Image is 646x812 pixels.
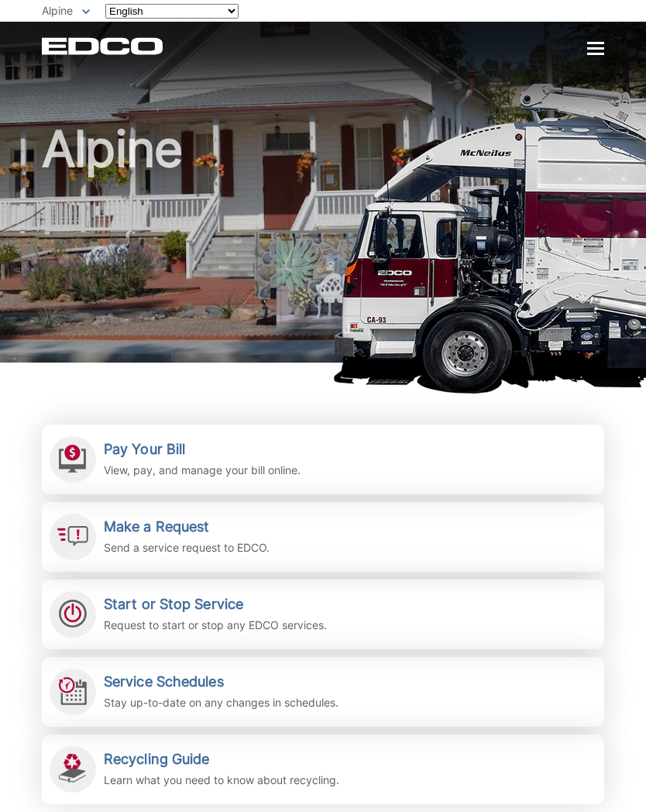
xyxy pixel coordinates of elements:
[42,4,73,17] span: Alpine
[104,772,339,789] p: Learn what you need to know about recycling.
[104,673,338,690] h2: Service Schedules
[104,694,338,711] p: Stay up-to-date on any changes in schedules.
[104,596,327,613] h2: Start or Stop Service
[42,425,604,494] a: Pay Your Bill View, pay, and manage your bill online.
[104,518,270,535] h2: Make a Request
[42,37,165,55] a: EDCD logo. Return to the homepage.
[42,124,604,370] h1: Alpine
[104,539,270,556] p: Send a service request to EDCO.
[104,462,301,479] p: View, pay, and manage your bill online.
[42,657,604,727] a: Service Schedules Stay up-to-date on any changes in schedules.
[104,751,339,768] h2: Recycling Guide
[105,4,239,19] select: Select a language
[104,441,301,458] h2: Pay Your Bill
[42,502,604,572] a: Make a Request Send a service request to EDCO.
[42,735,604,804] a: Recycling Guide Learn what you need to know about recycling.
[104,617,327,634] p: Request to start or stop any EDCO services.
